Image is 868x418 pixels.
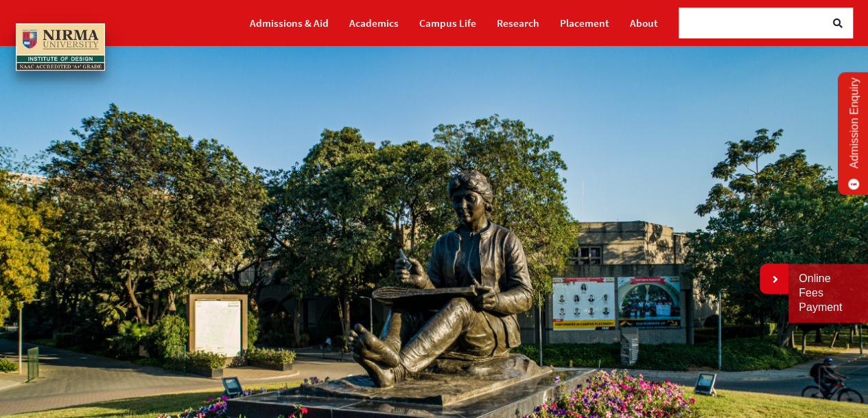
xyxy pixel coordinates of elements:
[560,11,609,35] a: Placement
[250,11,329,35] a: Admissions & Aid
[16,23,105,71] img: main_logo
[349,11,399,35] a: Academics
[799,272,858,314] a: Online Fees Payment
[630,11,658,35] a: About
[497,11,539,35] a: Research
[419,11,476,35] a: Campus Life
